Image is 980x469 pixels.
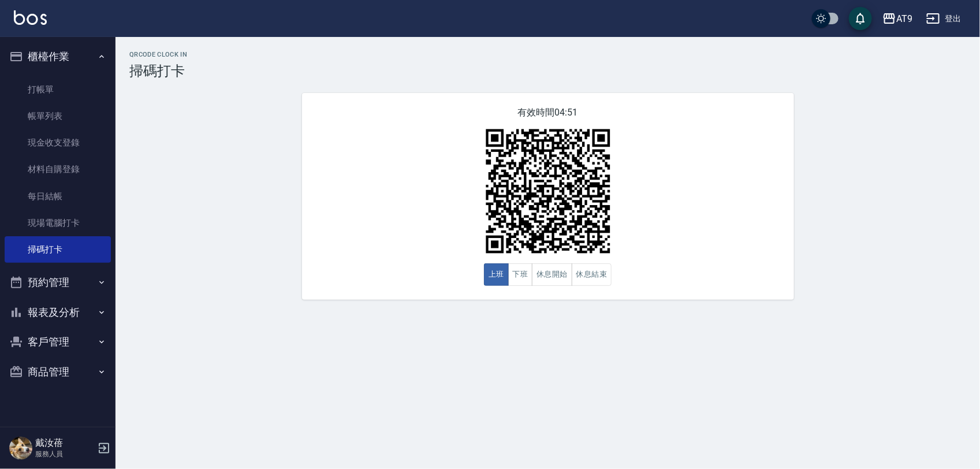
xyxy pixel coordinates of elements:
a: 掃碼打卡 [5,236,111,263]
a: 每日結帳 [5,183,111,210]
button: 休息開始 [532,263,572,286]
button: 上班 [484,263,509,286]
button: AT9 [878,7,917,31]
a: 帳單列表 [5,103,111,129]
button: 櫃檯作業 [5,42,111,72]
a: 材料自購登錄 [5,156,111,183]
button: 商品管理 [5,357,111,387]
div: 有效時間 04:51 [302,93,794,300]
p: 服務人員 [35,449,94,459]
button: 下班 [508,263,533,286]
div: AT9 [896,12,912,26]
button: 客戶管理 [5,327,111,357]
img: Logo [14,10,47,25]
button: save [849,7,872,30]
h2: QRcode Clock In [129,51,966,58]
button: 登出 [922,8,966,29]
button: 報表及分析 [5,297,111,327]
h3: 掃碼打卡 [129,63,966,79]
a: 現金收支登錄 [5,129,111,156]
a: 現場電腦打卡 [5,210,111,236]
button: 休息結束 [572,263,612,286]
h5: 戴汝蓓 [35,437,94,449]
a: 打帳單 [5,76,111,103]
img: Person [9,437,32,460]
button: 預約管理 [5,267,111,297]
